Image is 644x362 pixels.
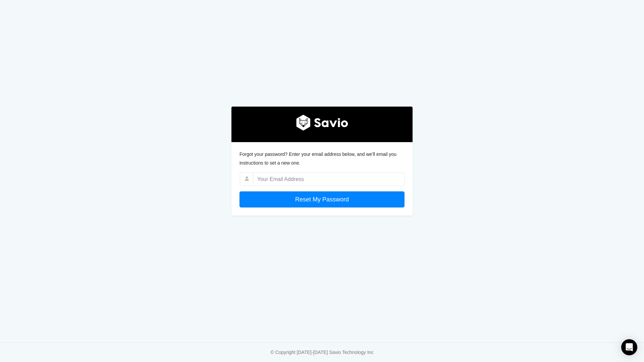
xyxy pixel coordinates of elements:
[239,191,405,208] input: Reset My Password
[271,348,374,357] div: © Copyright [DATE]-[DATE] Savio Technology Inc
[296,115,348,131] img: logo600x187.a314fd40982d.png
[239,150,405,167] p: Forgot your password? Enter your email address below, and we'll email you instructions to set a n...
[621,339,637,355] div: Open Intercom Messenger
[253,173,405,186] input: Your Email Address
